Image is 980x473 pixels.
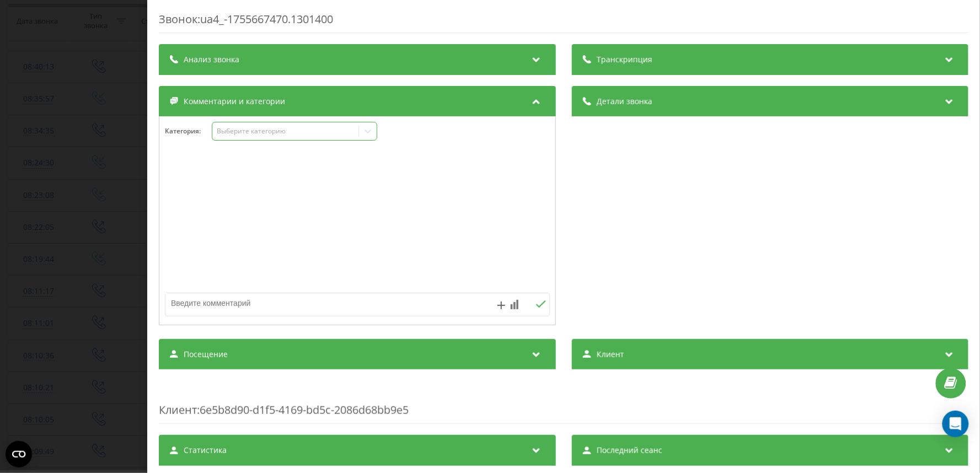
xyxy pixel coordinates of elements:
h4: Категория : [165,127,212,135]
span: Посещение [184,349,228,360]
span: Последний сеанс [596,445,662,456]
button: Open CMP widget [6,441,32,467]
span: Транскрипция [596,54,652,65]
span: Комментарии и категории [184,96,285,107]
div: Выберите категорию [216,127,354,136]
span: Анализ звонка [184,54,239,65]
div: Звонок : ua4_-1755667470.1301400 [159,12,968,33]
div: : 6e5b8d90-d1f5-4169-bd5c-2086d68bb9e5 [159,380,968,424]
span: Клиент [159,402,197,417]
span: Детали звонка [596,96,652,107]
span: Статистика [184,445,227,456]
span: Клиент [596,349,624,360]
div: Open Intercom Messenger [942,411,969,437]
